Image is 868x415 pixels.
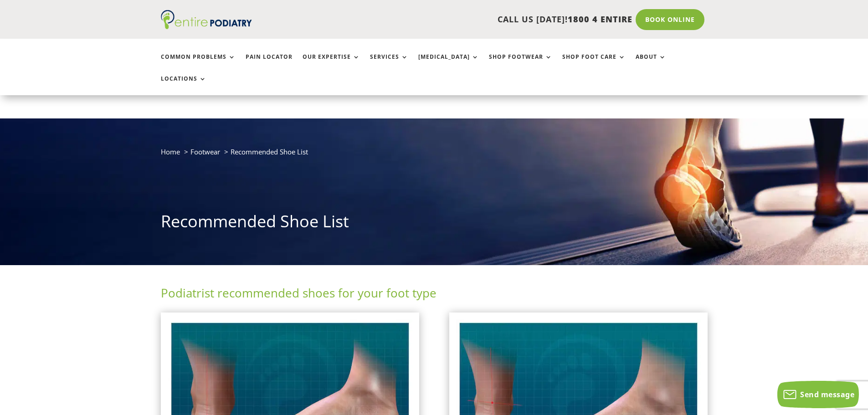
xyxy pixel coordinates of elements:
[161,76,206,95] a: Locations
[303,54,360,73] a: Our Expertise
[636,9,704,30] a: Book Online
[568,14,632,25] span: 1800 4 ENTIRE
[370,54,408,73] a: Services
[161,22,252,31] a: Entire Podiatry
[246,54,293,73] a: Pain Locator
[161,10,252,29] img: logo (1)
[161,147,180,156] a: Home
[800,389,854,400] span: Send message
[161,54,236,73] a: Common Problems
[231,147,308,156] span: Recommended Shoe List
[418,54,479,73] a: [MEDICAL_DATA]
[636,54,666,73] a: About
[161,210,708,237] h1: Recommended Shoe List
[489,54,552,73] a: Shop Footwear
[562,54,626,73] a: Shop Foot Care
[161,146,708,164] nav: breadcrumb
[287,14,632,26] p: CALL US [DATE]!
[777,381,859,408] button: Send message
[161,285,708,306] h2: Podiatrist recommended shoes for your foot type
[190,147,220,156] a: Footwear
